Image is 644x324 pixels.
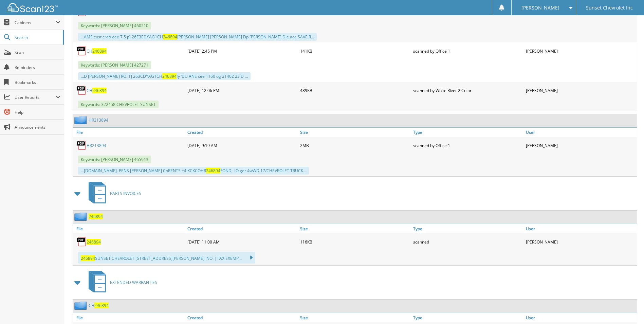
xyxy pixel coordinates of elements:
[186,128,298,137] a: Created
[15,109,60,115] span: Help
[586,6,633,10] span: Sunset Chevrolet Inc
[411,235,524,249] div: scanned
[76,237,87,247] img: PDF.png
[74,301,89,310] img: folder2.png
[15,124,60,130] span: Announcements
[76,85,87,95] img: PDF.png
[89,214,103,219] a: 246894
[298,224,411,233] a: Size
[92,48,107,54] span: 246894
[524,235,637,249] div: [PERSON_NAME]
[411,139,524,152] div: scanned by Office 1
[78,72,251,80] div: ...D [PERSON_NAME] RO: 1] 263CDYAG1CH fy ‘DU ANE cee 1160 og 21402 23 D ...
[206,168,220,174] span: 246894
[94,303,109,308] span: 246894
[163,34,177,40] span: 246894
[81,255,95,261] span: 246894
[78,33,317,41] div: ...AMS cust creo eee 7 5 p] 26E3EDYAG1CH [PERSON_NAME] [PERSON_NAME] Dp [PERSON_NAME] Die ace SAV...
[15,50,60,55] span: Scan
[524,84,637,97] div: [PERSON_NAME]
[186,235,298,249] div: [DATE] 11:00 AM
[87,48,107,54] a: CH246894
[87,239,101,245] a: 246894
[85,269,157,296] a: EXTENDED WARRANTIES
[110,280,157,285] span: EXTENDED WARRANTIES
[76,140,87,150] img: PDF.png
[186,44,298,58] div: [DATE] 2:45 PM
[186,313,298,322] a: Created
[298,44,411,58] div: 141KB
[87,88,107,93] a: CH246894
[85,180,141,207] a: PARTS INVOICES
[186,139,298,152] div: [DATE] 9:19 AM
[74,212,89,221] img: folder2.png
[73,128,186,137] a: File
[524,313,637,322] a: User
[298,84,411,97] div: 489KB
[411,84,524,97] div: scanned by White River 2 Color
[298,313,411,322] a: Size
[186,224,298,233] a: Created
[524,44,637,58] div: [PERSON_NAME]
[74,116,89,124] img: folder2.png
[411,128,524,137] a: Type
[110,191,141,196] span: PARTS INVOICES
[15,35,59,40] span: Search
[87,143,106,148] a: HR213894
[411,224,524,233] a: Type
[92,88,107,93] span: 246894
[78,167,309,175] div: ...[DOMAIN_NAME]. PENS [PERSON_NAME] CoRENTS +4 KCKCOHR FOND, LO ger 4wWD 17/CHEVROLET TRUCK...
[7,3,58,12] img: scan123-logo-white.svg
[15,20,56,25] span: Cabinets
[298,128,411,137] a: Size
[78,156,151,163] span: Keywords: [PERSON_NAME] 465913
[411,44,524,58] div: scanned by Office 1
[78,61,151,69] span: Keywords: [PERSON_NAME] 427271
[73,313,186,322] a: File
[78,252,255,264] div: SUNSET CHEVROLET [STREET_ADDRESS][PERSON_NAME]. NO. |TAX EXEMP...
[298,235,411,249] div: 116KB
[298,139,411,152] div: 2MB
[524,224,637,233] a: User
[521,6,559,10] span: [PERSON_NAME]
[186,84,298,97] div: [DATE] 12:06 PM
[15,65,60,70] span: Reminders
[524,139,637,152] div: [PERSON_NAME]
[78,101,159,108] span: Keywords: 322458 CHEVROLET SUNSET
[89,117,108,123] a: HR213894
[15,79,60,85] span: Bookmarks
[76,46,87,56] img: PDF.png
[162,73,177,79] span: 246894
[524,128,637,137] a: User
[73,224,186,233] a: File
[89,303,109,308] a: CH246894
[15,94,56,100] span: User Reports
[411,313,524,322] a: Type
[78,22,151,30] span: Keywords: [PERSON_NAME] 460210
[610,291,644,324] iframe: Chat Widget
